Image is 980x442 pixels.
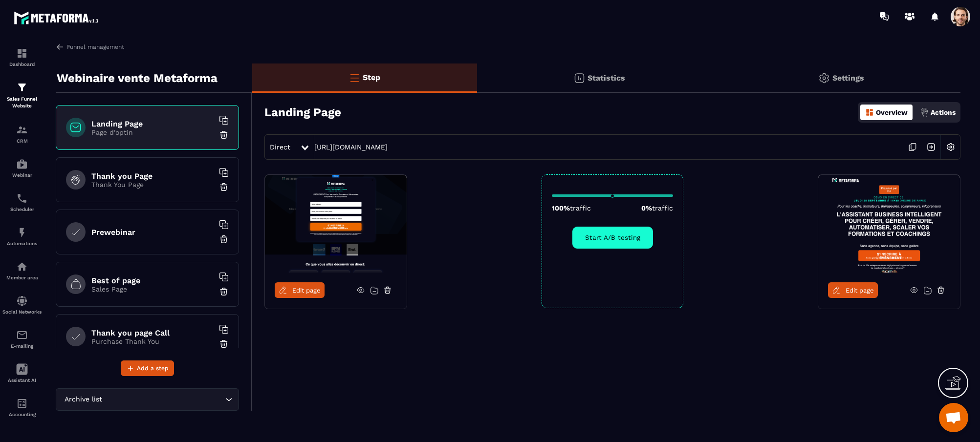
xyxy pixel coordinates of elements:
[865,108,874,117] img: dashboard-orange.40269519.svg
[16,295,28,307] img: social-network
[2,412,42,417] p: Accounting
[62,394,104,405] span: Archive list
[552,204,591,212] p: 100%
[2,241,42,246] p: Automations
[2,62,42,67] p: Dashboard
[818,175,960,273] img: image
[2,151,42,185] a: automationsautomationsWebinar
[939,403,968,432] div: Open chat
[2,185,42,219] a: schedulerschedulerScheduler
[91,228,214,237] h6: Prewebinar
[219,339,229,349] img: trash
[2,309,42,315] p: Social Networks
[91,119,214,128] h6: Landing Page
[818,72,830,84] img: setting-gr.5f69749f.svg
[219,287,229,296] img: trash
[219,234,229,244] img: trash
[573,72,585,84] img: stats.20deebd0.svg
[348,72,360,84] img: bars-o.4a397970.svg
[2,117,42,151] a: formationformationCRM
[16,124,28,136] img: formation
[2,356,42,390] a: Assistant AI
[56,388,239,411] div: Search for option
[14,9,102,27] img: logo
[2,390,42,424] a: accountantaccountantAccounting
[91,285,214,293] p: Sales Page
[16,47,28,59] img: formation
[832,73,864,83] p: Settings
[219,130,229,140] img: trash
[314,143,388,151] a: [URL][DOMAIN_NAME]
[219,182,229,192] img: trash
[2,343,42,349] p: E-mailing
[572,227,653,249] button: Start A/B testing
[16,329,28,341] img: email
[846,287,874,294] span: Edit page
[2,172,42,178] p: Webinar
[828,282,878,298] a: Edit page
[16,82,28,93] img: formation
[2,288,42,322] a: social-networksocial-networkSocial Networks
[91,337,214,345] p: Purchase Thank You
[91,128,214,136] p: Page d'optin
[265,175,407,273] img: image
[264,105,341,119] h3: Landing Page
[588,73,625,83] p: Statistics
[2,138,42,144] p: CRM
[56,42,124,51] a: Funnel management
[292,287,321,294] span: Edit page
[2,275,42,280] p: Member area
[91,276,214,285] h6: Best of page
[2,74,42,117] a: formationformationSales Funnel Website
[137,363,169,373] span: Add a step
[363,73,380,82] p: Step
[922,138,940,156] img: arrow-next.bcc2205e.svg
[275,282,325,298] a: Edit page
[56,42,65,51] img: arrow
[2,207,42,212] p: Scheduler
[2,96,42,109] p: Sales Funnel Website
[2,219,42,253] a: automationsautomationsAutomations
[920,108,929,117] img: actions.d6e523a2.png
[2,40,42,74] a: formationformationDashboard
[270,143,290,151] span: Direct
[2,253,42,288] a: automationsautomationsMember area
[16,227,28,238] img: automations
[91,181,214,189] p: Thank You Page
[876,108,908,116] p: Overview
[941,138,960,156] img: setting-w.858f3a88.svg
[2,322,42,356] a: emailemailE-mailing
[16,398,28,409] img: accountant
[16,158,28,170] img: automations
[91,171,214,181] h6: Thank you Page
[570,204,591,212] span: traffic
[57,68,218,88] p: Webinaire vente Metaforma
[2,378,42,383] p: Assistant AI
[16,261,28,273] img: automations
[121,360,174,376] button: Add a step
[931,108,956,116] p: Actions
[16,192,28,204] img: scheduler
[652,204,673,212] span: traffic
[91,328,214,337] h6: Thank you page Call
[641,204,673,212] p: 0%
[104,394,223,405] input: Search for option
